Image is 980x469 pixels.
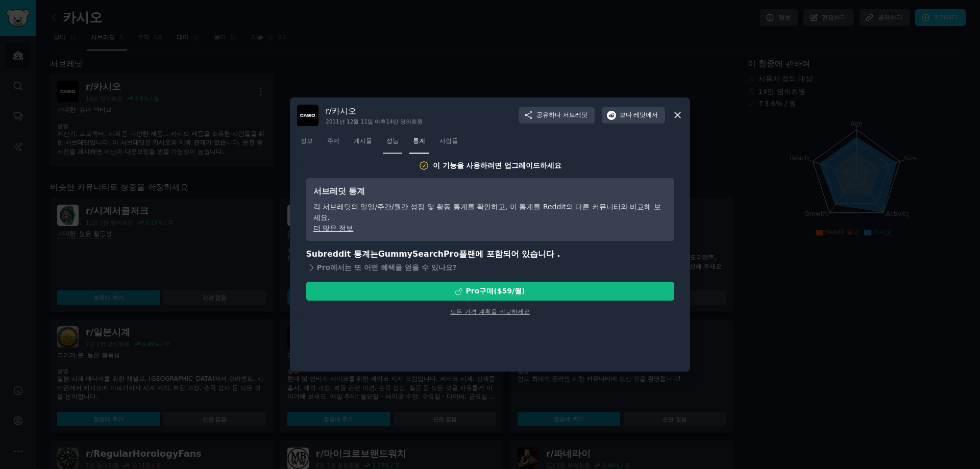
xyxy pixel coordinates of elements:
[459,249,475,259] font: 플랜
[411,118,423,125] font: 회원
[306,282,674,301] button: Pro구매($59/월)
[433,161,562,169] font: 이 기능을 사용하려면 업그레이드하세요
[479,287,494,295] font: 구매
[494,287,502,295] font: ($
[502,287,511,295] font: 59
[450,308,530,315] a: 모든 가격 계획을 비교하세요
[378,249,444,259] font: GummySearch
[330,263,452,271] font: 에서는 또 어떤 혜택을 얻을 수 있나요
[306,249,378,259] font: Subreddit 통계는
[297,133,316,154] a: 정보
[313,186,365,196] font: 서브레딧 통계
[620,111,632,118] font: 보다
[444,249,459,259] font: Pro
[466,287,480,295] font: Pro
[297,105,318,126] img: 카시오
[453,263,457,271] font: ?
[475,249,560,259] font: 에 포함되어 있습니다 .
[563,111,587,118] font: 서브레딧
[313,203,661,221] font: 각 서브레딧의 일일/주간/월간 성장 및 활동 통계를 확인하고, 이 통계를 Reddit의 다른 커뮤니티와 비교해 보세요.
[326,106,332,116] font: r/
[602,107,666,124] button: 보다레딧에서
[439,137,458,144] font: 사람들
[350,133,376,154] a: 게시물
[436,133,461,154] a: 사람들
[386,118,411,125] font: 14만 명의
[301,137,313,144] font: 정보
[327,137,339,144] font: 주제
[522,287,525,295] font: )
[313,224,354,232] a: 더 많은 정보
[383,133,402,154] a: 성능
[409,133,429,154] a: 통계
[324,133,343,154] a: 주제
[332,106,356,116] font: 카시오
[536,111,561,118] font: 공유하다
[386,137,399,144] font: 성능
[519,107,595,124] button: 공유하다서브레딧
[512,287,522,295] font: /월
[633,111,658,118] font: 레딧에서
[317,263,331,271] font: Pro
[354,137,372,144] font: 게시물
[326,118,386,125] font: 2011년 12월 11일 이후
[413,137,425,144] font: 통계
